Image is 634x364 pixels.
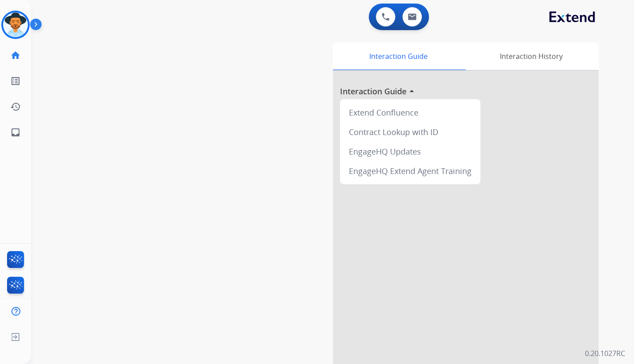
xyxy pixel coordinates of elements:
div: Interaction Guide [333,43,464,70]
div: Extend Confluence [344,103,477,122]
mat-icon: history [10,101,21,112]
mat-icon: list_alt [10,76,21,86]
mat-icon: home [10,50,21,61]
div: EngageHQ Updates [344,142,477,161]
img: avatar [3,12,28,37]
div: Interaction History [464,43,599,70]
div: EngageHQ Extend Agent Training [344,161,477,181]
div: Contract Lookup with ID [344,122,477,142]
p: 0.20.1027RC [585,348,625,359]
mat-icon: inbox [10,127,21,138]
